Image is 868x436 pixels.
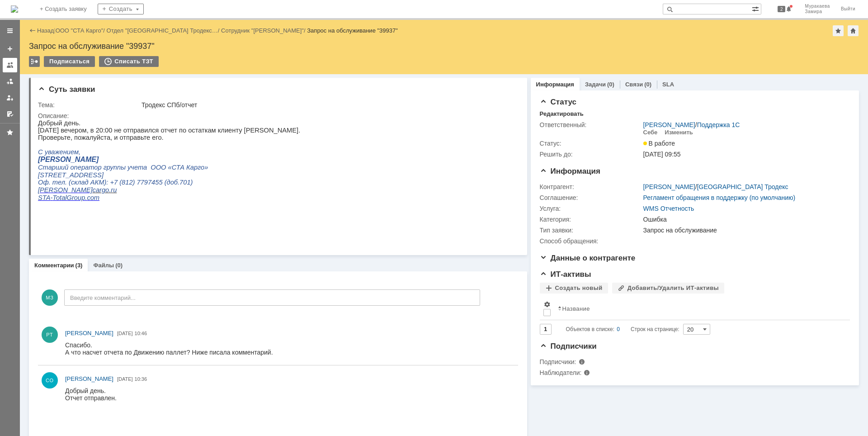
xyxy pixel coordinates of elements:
[38,101,140,109] div: Тема:
[65,329,113,338] a: [PERSON_NAME]
[665,129,693,136] div: Изменить
[11,5,18,13] img: logo
[848,25,859,36] div: Сделать домашней страницей
[643,194,796,201] a: Регламент обращения в поддержку (по умолчанию)
[643,237,689,245] img: По почте.png
[107,27,222,34] div: /
[540,151,642,158] div: Решить до:
[56,27,104,34] a: ООО "СТА Карго"
[540,194,642,201] div: Соглашение:
[625,81,643,88] a: Связи
[71,67,73,74] span: .
[3,90,17,105] a: Мои заявки
[566,324,679,335] i: Строк на странице:
[805,9,830,14] span: Замира
[644,81,651,88] div: (0)
[73,67,79,74] span: ru
[3,107,17,121] a: Мои согласования
[38,112,515,119] div: Описание:
[540,121,642,128] div: Ответственный:
[643,121,695,128] a: [PERSON_NAME]
[643,129,658,136] div: Себе
[307,27,398,34] div: Запрос на обслуживание "39937"
[536,81,574,88] a: Информация
[99,59,155,66] span: 7797455 (доб.701)
[643,183,695,190] a: [PERSON_NAME]
[562,305,590,312] div: Название
[3,42,17,56] a: Создать заявку
[3,74,17,89] a: Заявки в моей ответственности
[540,369,631,376] div: Наблюдатели:
[540,205,642,212] div: Услуга:
[643,216,845,223] div: Ошибка
[643,183,788,190] div: /
[643,121,740,128] div: /
[37,27,54,34] a: Назад
[540,110,584,118] div: Редактировать
[540,98,576,106] span: Статус
[566,326,614,332] span: Объектов в списке:
[117,331,133,336] span: [DATE]
[540,270,591,279] span: ИТ-активы
[12,75,14,82] span: -
[135,376,147,382] span: 10:36
[135,331,147,336] span: 10:46
[540,216,642,223] div: Категория:
[752,4,761,13] span: Расширенный поиск
[643,205,694,212] a: WMS Отчетность
[56,27,107,34] div: /
[49,75,61,82] span: com
[98,4,144,14] div: Создать
[47,75,49,82] span: .
[107,27,218,34] a: Отдел "[GEOGRAPHIC_DATA] Тродекс…
[540,140,642,147] div: Статус:
[55,67,71,74] span: cargo
[697,183,788,190] a: [GEOGRAPHIC_DATA] Тродекс
[540,227,642,234] div: Тип заявки:
[11,5,18,13] a: Перейти на домашнюю страницу
[778,6,786,12] span: 2
[554,297,843,320] th: Название
[617,324,620,335] div: 0
[14,75,47,82] span: TotalGroup
[540,358,631,365] div: Подписчики:
[543,301,551,308] span: Настройки
[662,81,674,88] a: SLA
[29,56,40,67] div: Работа с массовостью
[607,81,614,88] div: (0)
[38,85,95,94] span: Суть заявки
[34,262,74,269] a: Комментарии
[65,374,113,384] a: [PERSON_NAME]
[115,262,123,269] div: (0)
[65,330,113,336] span: [PERSON_NAME]
[42,289,58,306] span: МЗ
[221,27,307,34] div: /
[93,262,114,269] a: Файлы
[3,58,17,72] a: Заявки на командах
[540,183,642,190] div: Контрагент:
[540,237,642,245] div: Способ обращения:
[142,101,513,109] div: Тродекс СПб/отчет
[643,151,681,158] span: [DATE] 09:55
[805,4,830,9] span: Муракаева
[540,254,636,262] span: Данные о контрагенте
[697,121,740,128] a: Поддержка 1С
[540,342,597,351] span: Подписчики
[540,167,600,175] span: Информация
[643,140,675,147] span: В работе
[29,42,859,51] div: Запрос на обслуживание "39937"
[643,227,845,234] div: Запрос на обслуживание
[75,262,83,269] div: (3)
[54,27,55,33] div: |
[221,27,304,34] a: Сотрудник "[PERSON_NAME]"
[117,376,133,382] span: [DATE]
[65,375,113,382] span: [PERSON_NAME]
[585,81,606,88] a: Задачи
[833,25,844,36] div: Добавить в избранное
